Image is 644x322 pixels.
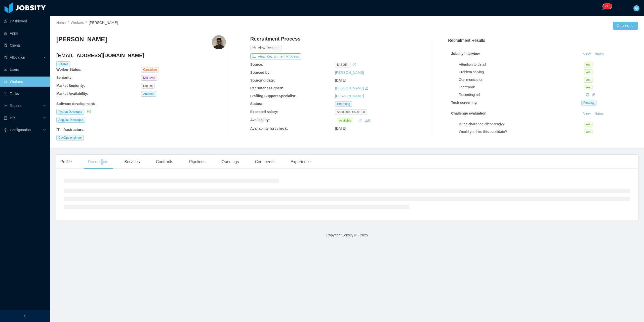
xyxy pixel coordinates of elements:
div: Is the challenge client-ready? [459,122,584,127]
span: Reports [10,104,22,108]
div: Contracts [152,155,177,169]
div: Experience [287,155,315,169]
span: Yes [584,85,593,90]
h3: [PERSON_NAME] [56,35,107,43]
button: icon: editEdit [357,117,373,123]
strong: Challenge evaluation [451,111,486,115]
b: Availability: [250,118,270,122]
b: Sourced by: [250,70,271,75]
span: linkedin [335,62,350,67]
span: Billable [56,61,70,67]
div: Openings [218,155,243,169]
a: icon: file-textView Resume [250,46,281,50]
sup: 221 [603,4,612,9]
button: icon: exportView Recruitment Process [250,53,301,59]
button: Notes [592,111,606,117]
div: Problem solving [459,69,584,75]
span: HR [10,116,15,120]
div: Pipelines [185,155,210,169]
div: Recording url [459,92,584,97]
a: icon: appstoreApps [4,28,46,38]
strong: Jobsity interview [451,52,480,56]
b: Availability last check: [250,126,288,130]
div: Communication [459,77,584,82]
b: Expected salary: [250,110,278,114]
div: Attention to detail [459,62,584,67]
a: icon: exportView Recruitment Process [250,54,301,58]
a: icon: robotUsers [4,64,46,75]
i: icon: setting [4,128,7,132]
span: Yes [584,129,593,135]
span: Yes [584,69,593,75]
span: DevOps engineer [56,135,84,140]
b: Market Seniority: [56,84,85,88]
span: / [68,21,69,25]
a: icon: pie-chartDashboard [4,16,46,26]
b: Staffing Support Specialist: [250,94,297,98]
span: [PERSON_NAME] [89,21,118,25]
b: IT Infrastructure : [56,128,85,132]
span: Python Developer [56,109,84,115]
i: icon: bell [601,6,605,10]
span: Mid level [141,75,157,81]
div: Teamwork [459,85,584,90]
i: icon: plus [617,6,621,10]
a: Home [56,21,66,25]
span: Yes [584,62,593,67]
span: [DATE] [335,78,346,82]
b: Market Availability: [56,92,88,96]
span: Angular Developer [56,117,85,123]
button: icon: file-textView Resume [250,45,281,51]
span: Pre-hiring [335,101,352,107]
div: Documents [84,155,112,169]
div: Would you hire this candidate? [459,129,584,134]
button: Notes [592,51,606,57]
button: Optionsicon: down [613,22,638,30]
i: icon: book [4,116,7,120]
span: Yes [584,77,593,83]
i: icon: line-chart [4,104,7,108]
span: Candidate [141,67,159,73]
b: Software development : [56,102,95,106]
h3: Recruitment Results [448,37,638,44]
span: $5000.00 - $5001.00 [335,109,367,115]
span: Configuration [10,128,31,132]
a: Workers [71,21,84,25]
b: Status: [250,102,262,106]
i: icon: solution [4,56,7,59]
b: Seniority: [56,76,73,80]
div: Copy [586,92,589,97]
strong: Tech screening [451,100,477,104]
a: icon: userWorkers [4,77,46,87]
a: icon: link [592,93,595,97]
i: icon: check-circle [87,110,91,113]
footer: Copyright Jobsity © - 2025 [50,227,644,244]
span: America [141,91,156,97]
img: 1bcd1766-f9a8-4591-b0cd-3edabcf0ca60_68cab9304ea58-400w.png [212,35,226,49]
span: G [635,5,638,11]
span: Yes [584,122,593,127]
h4: [EMAIL_ADDRESS][DOMAIN_NAME] [56,52,226,59]
a: [PERSON_NAME] [335,70,364,75]
b: Worker Status: [56,67,81,71]
span: / [86,21,87,25]
span: [DATE] [335,126,346,130]
a: View [581,112,592,116]
a: View [581,52,592,56]
i: icon: history [352,63,356,66]
i: icon: copy [586,93,589,96]
a: icon: check-circle [86,110,91,114]
div: Profile [56,155,76,169]
span: Pending [581,100,596,105]
b: Source: [250,62,263,66]
span: Not set [141,83,155,89]
div: Services [120,155,144,169]
b: Sourcing date: [250,78,275,82]
i: icon: edit [365,86,369,90]
div: Comments [251,155,278,169]
span: Allocation [10,55,25,59]
a: icon: profileTasks [4,89,46,99]
a: [PERSON_NAME] [335,86,364,90]
a: icon: auditClients [4,40,46,50]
